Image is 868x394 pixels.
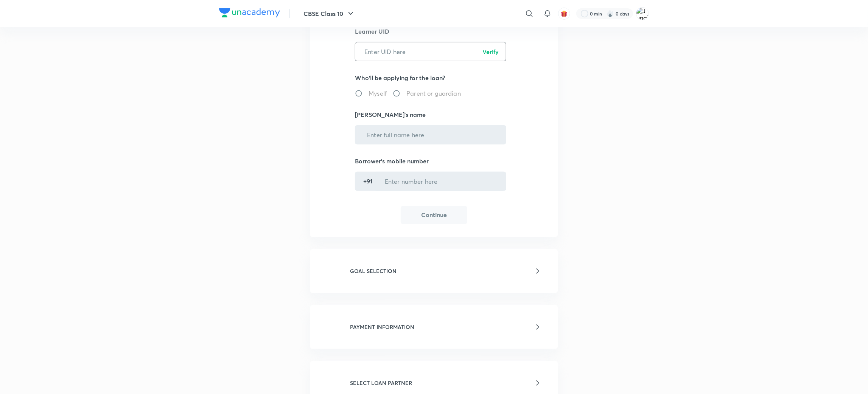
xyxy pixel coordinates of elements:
[558,8,570,20] button: avatar
[355,110,513,119] p: [PERSON_NAME]'s name
[355,42,506,61] input: Enter UID here
[376,172,504,191] input: Enter number here
[406,89,461,98] span: Parent or guardian
[350,267,397,275] h6: GOAL SELECTION
[350,379,412,387] h6: SELECT LOAN PARTNER
[636,7,649,20] img: Junaid Saleem
[355,157,513,166] p: Borrower's mobile number
[482,47,499,56] p: Verify
[299,6,360,21] button: CBSE Class 10
[350,323,414,331] h6: PAYMENT INFORMATION
[355,27,513,36] p: Learner UID
[219,8,280,19] a: Company Logo
[369,89,387,98] span: Myself
[561,10,568,17] img: avatar
[358,125,503,144] input: Enter full name here
[355,73,513,82] p: Who'll be applying for the loan?
[363,177,372,186] p: +91
[607,10,614,17] img: streak
[219,8,280,17] img: Company Logo
[401,206,467,224] button: Continue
